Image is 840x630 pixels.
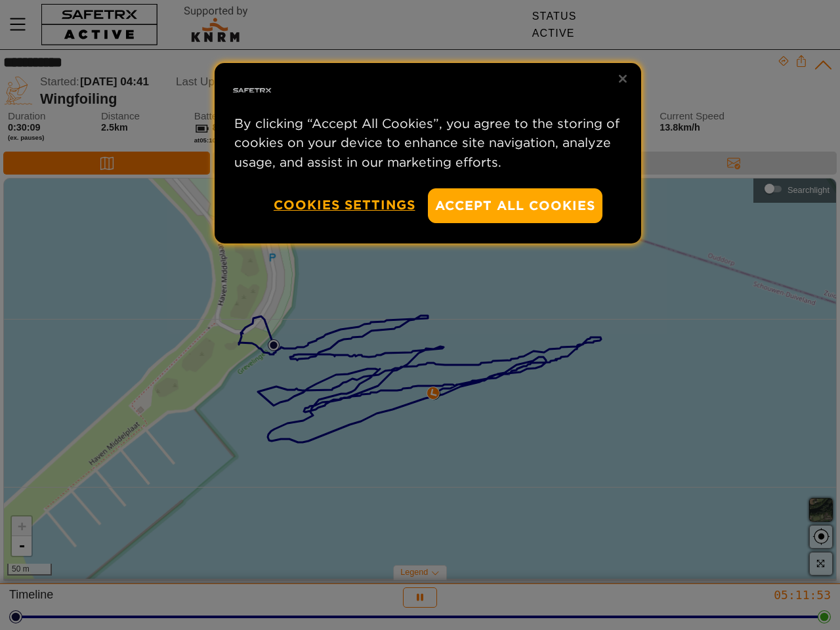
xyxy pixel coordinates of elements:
p: By clicking “Accept All Cookies”, you agree to the storing of cookies on your device to enhance s... [234,114,621,172]
button: Close [608,64,637,93]
button: Accept All Cookies [428,188,602,223]
img: Safe Tracks [231,70,273,112]
div: Privacy [215,63,641,243]
button: Cookies Settings [274,188,415,222]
